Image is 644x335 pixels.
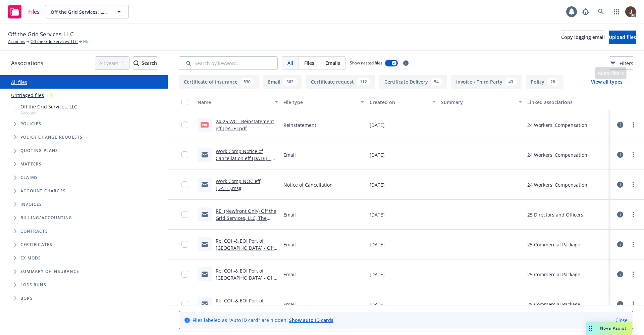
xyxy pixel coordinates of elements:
span: Filters [620,60,633,67]
button: View all types [580,75,633,89]
button: Certificate of insurance [179,75,259,89]
div: Drag to move [586,322,595,335]
button: Certificate request [306,75,375,89]
a: more [629,210,637,219]
a: RE: (Newfront Only) Off the Grid Services, LLC, The Whole Cart, LLC, Cubert LLC - [File #25266411... [216,208,278,256]
div: Summary [441,99,514,106]
span: Upload files [609,34,636,40]
a: Accounts [8,39,25,45]
div: 25 Commercial Package [527,271,580,278]
span: Nova Assist [600,325,627,331]
div: Tree Example [0,102,168,211]
span: Claims [20,176,38,180]
span: Off the Grid Services, LLC [20,103,77,110]
button: Off the Grid Services, LLC [45,5,129,18]
span: Filters [610,60,633,67]
span: [DATE] [370,211,385,218]
div: 43 [505,78,517,86]
input: Toggle Row Selected [181,181,188,188]
img: photo [625,6,636,17]
span: Notice of Cancellation [283,181,333,188]
svg: Search [133,60,139,66]
span: [DATE] [370,181,385,188]
a: Search [594,5,608,18]
a: Off the Grid Services, LLC [31,39,78,45]
span: Files [83,39,92,45]
a: Close [615,317,628,324]
a: more [629,300,637,308]
button: Linked associations [525,94,610,110]
span: Billing/Accounting [20,216,72,220]
a: Switch app [610,5,623,18]
span: Ex Mods [20,256,41,260]
span: Off the Grid Services, LLC [8,30,74,39]
span: Files [304,59,314,66]
input: Toggle Row Selected [181,301,188,307]
span: BORs [20,296,33,300]
a: Untriaged files [11,92,44,99]
a: Work Comp NOC eff [DATE].msg [216,178,260,191]
div: 54 [431,78,442,86]
a: Report a Bug [579,5,592,18]
a: more [629,121,637,129]
a: more [629,270,637,278]
span: Certificates [20,243,52,247]
button: Policy [526,75,563,89]
span: Matters [20,162,42,166]
div: Search [133,57,157,69]
button: Copy logging email [561,31,605,44]
div: 24 Workers' Compensation [527,181,587,188]
div: Folder Tree Example [0,211,168,305]
button: Name [195,94,281,110]
span: Account charges [20,189,66,193]
a: Re: COI -& EOI Port of [GEOGRAPHIC_DATA] - Off the Grid Services, LLC [216,297,274,318]
a: Re: COI -& EOI Port of [GEOGRAPHIC_DATA] - Off the Grid Services, LLC [216,238,274,258]
span: Policy change requests [20,135,83,139]
div: 25 Directors and Officers [527,211,583,218]
button: Summary [438,94,524,110]
span: Account [20,110,77,116]
span: Email [283,241,296,248]
button: SearchSearch [133,56,157,70]
input: Toggle Row Selected [181,241,188,248]
button: Upload files [609,31,636,44]
span: Summary of insurance [20,270,79,274]
span: [DATE] [370,151,385,158]
a: more [629,151,637,159]
button: File type [281,94,367,110]
span: Off the Grid Services, LLC [51,8,109,15]
span: Invoices [20,202,42,206]
span: Quoting plans [20,149,58,153]
span: Copy logging email [561,34,605,40]
input: Toggle Row Selected [181,122,188,128]
span: Email [283,271,296,278]
div: 25 Commercial Package [527,241,580,248]
span: [DATE] [370,122,385,129]
button: Created on [367,94,439,110]
button: Filters [610,56,633,70]
div: 25 Commercial Package [527,301,580,308]
div: Name [198,99,271,106]
span: Emails [325,59,340,66]
a: Work Comp Notice of Cancellation eff [DATE] - Off The Grid Services [216,148,278,169]
button: Invoice - Third Party [451,75,522,89]
input: Search by keyword... [179,56,278,70]
button: Nova Assist [586,322,632,335]
div: 28 [547,78,558,86]
div: Linked associations [527,99,608,106]
div: 24 Workers' Compensation [527,151,587,158]
a: All files [11,79,27,85]
span: [DATE] [370,301,385,308]
span: Email [283,211,296,218]
span: Files [28,9,40,14]
span: Associations [11,59,43,67]
span: Email [283,301,296,308]
span: Files labeled as "Auto ID card" are hidden. [193,317,333,324]
span: Policies [20,122,42,126]
a: more [629,181,637,189]
input: Toggle Row Selected [181,271,188,278]
div: 530 [240,78,254,86]
span: Reinstatement [283,122,316,129]
input: Select all [181,99,188,105]
span: Show nested files [350,60,382,66]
